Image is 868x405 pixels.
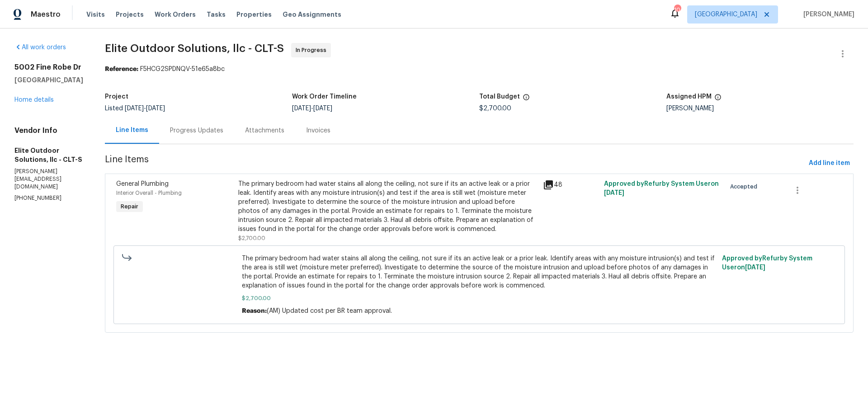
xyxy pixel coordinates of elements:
[809,158,850,169] span: Add line item
[242,308,267,314] span: Reason:
[14,63,83,72] h2: 5002 Fine Robe Dr
[14,97,54,103] a: Home details
[543,179,599,190] div: 48
[238,179,538,234] div: The primary bedroom had water stains all along the ceiling, not sure if its an active leak or a p...
[155,10,196,19] span: Work Orders
[306,126,330,135] div: Invoices
[125,105,165,112] span: -
[105,66,138,72] b: Reference:
[283,10,341,19] span: Geo Assignments
[267,308,392,314] span: (AM) Updated cost per BR team approval.
[666,94,712,100] h5: Assigned HPM
[86,10,105,19] span: Visits
[292,94,357,100] h5: Work Order Timeline
[14,194,83,202] p: [PHONE_NUMBER]
[242,254,716,290] span: The primary bedroom had water stains all along the ceiling, not sure if its an active leak or a p...
[242,294,716,303] span: $2,700.00
[105,43,284,54] span: Elite Outdoor Solutions, llc - CLT-S
[14,44,66,51] a: All work orders
[105,94,128,100] h5: Project
[313,105,332,112] span: [DATE]
[479,94,520,100] h5: Total Budget
[14,168,83,191] p: [PERSON_NAME][EMAIL_ADDRESS][DOMAIN_NAME]
[146,105,165,112] span: [DATE]
[730,182,761,191] span: Accepted
[714,94,722,105] span: The hpm assigned to this work order.
[800,10,854,19] span: [PERSON_NAME]
[245,126,284,135] div: Attachments
[805,155,854,172] button: Add line item
[116,10,144,19] span: Projects
[207,11,226,18] span: Tasks
[238,235,265,241] span: $2,700.00
[170,126,223,135] div: Progress Updates
[116,181,169,187] span: General Plumbing
[745,264,765,271] span: [DATE]
[105,65,854,74] div: F5HCG2SPDNQV-51e65a8bc
[695,10,757,19] span: [GEOGRAPHIC_DATA]
[105,155,805,172] span: Line Items
[722,255,812,271] span: Approved by Refurby System User on
[125,105,144,112] span: [DATE]
[105,105,165,112] span: Listed
[14,126,83,135] h4: Vendor Info
[292,105,332,112] span: -
[31,10,61,19] span: Maestro
[292,105,311,112] span: [DATE]
[666,105,854,112] div: [PERSON_NAME]
[296,46,330,55] span: In Progress
[604,181,719,196] span: Approved by Refurby System User on
[236,10,272,19] span: Properties
[674,5,680,14] div: 104
[604,190,624,196] span: [DATE]
[479,105,511,112] span: $2,700.00
[116,126,148,135] div: Line Items
[117,202,142,211] span: Repair
[14,75,83,85] h5: [GEOGRAPHIC_DATA]
[14,146,83,164] h5: Elite Outdoor Solutions, llc - CLT-S
[116,190,182,196] span: Interior Overall - Plumbing
[523,94,530,105] span: The total cost of line items that have been proposed by Opendoor. This sum includes line items th...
